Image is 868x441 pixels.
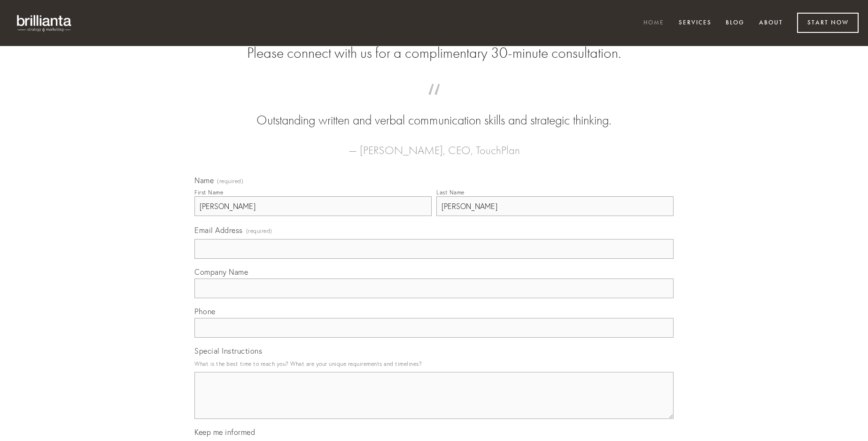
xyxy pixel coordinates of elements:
[209,93,659,130] blockquote: Outstanding written and verbal communication skills and strategic thinking.
[194,267,248,277] span: Company Name
[637,15,670,31] a: Home
[673,15,718,31] a: Services
[194,357,674,370] p: What is the best time to reach you? What are your unique requirements and timelines?
[720,15,751,31] a: Blog
[436,189,465,196] div: Last Name
[217,178,243,184] span: (required)
[194,427,255,437] span: Keep me informed
[194,189,223,196] div: First Name
[209,130,659,160] figcaption: — [PERSON_NAME], CEO, TouchPlan
[209,93,659,111] span: “
[9,9,80,37] img: brillianta - research, strategy, marketing
[797,13,859,33] a: Start Now
[194,176,214,185] span: Name
[246,224,272,237] span: (required)
[194,307,216,316] span: Phone
[753,15,789,31] a: About
[194,346,262,356] span: Special Instructions
[194,225,243,235] span: Email Address
[194,44,674,62] h2: Please connect with us for a complimentary 30-minute consultation.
